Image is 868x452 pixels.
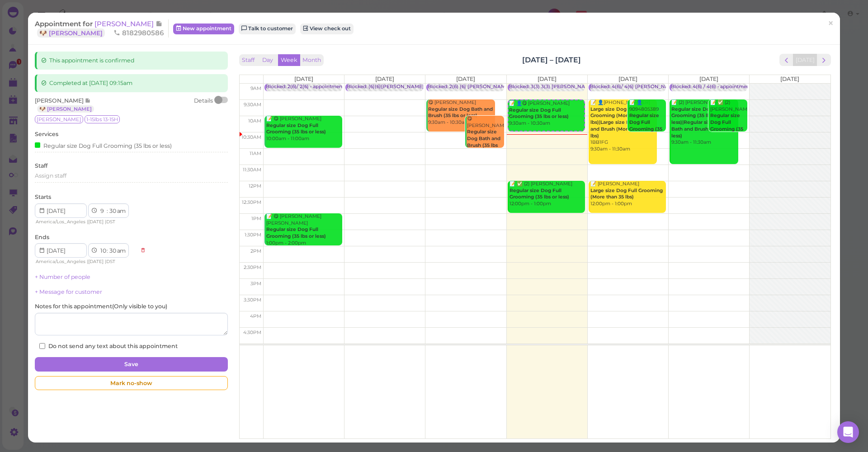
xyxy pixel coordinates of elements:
span: America/Los_Angeles [36,219,85,225]
span: 8182980586 [113,28,164,37]
a: View check out [300,24,354,34]
div: Blocked: 2(6)/ 2(6) • appointment [266,84,344,90]
span: [DATE] [538,75,557,82]
b: Regular size Dog Full Grooming (35 lbs or less) [509,107,569,120]
div: Appointment for [35,19,169,38]
div: 😋 [PERSON_NAME] 10:00am - 11:00am [467,116,504,169]
span: [DATE] [780,75,799,82]
span: [DATE] [618,75,637,82]
div: | | [35,258,136,266]
button: Week [278,54,300,66]
div: Blocked: (6)(6)[PERSON_NAME],[PERSON_NAME]/[PERSON_NAME] OFF • [PERSON_NAME] [347,84,571,90]
span: America/Los_Angeles [36,259,85,264]
span: 12pm [249,183,261,189]
a: + Number of people [35,273,90,280]
span: DST [106,259,115,264]
span: 11:30am [243,167,261,173]
h2: [DATE] – [DATE] [522,55,581,65]
a: 🐶 [PERSON_NAME] [37,28,105,38]
div: 📝 👤😋 [PERSON_NAME] 9:30am - 10:30am [509,100,585,127]
div: 📝 (2) [PERSON_NAME] 9:30am - 11:30am [671,99,738,146]
span: [DATE] [375,75,394,82]
b: Regular size Dog Full Grooming (35 lbs or less) [266,226,326,239]
button: prev [779,54,793,66]
button: Staff [239,54,257,66]
button: Month [300,54,324,66]
span: 4:30pm [243,330,261,335]
span: 9:30am [244,102,261,108]
a: × [822,13,839,34]
span: [DATE] [294,75,313,82]
span: [PERSON_NAME] [94,19,156,28]
label: Starts [35,193,51,201]
span: 11am [250,151,261,156]
span: [PERSON_NAME] [35,115,83,123]
div: 😋 [PERSON_NAME] 9:30am - 10:30am [428,99,495,126]
div: 📝 ✅ (2) [PERSON_NAME] 9:30am - 10:30am [710,99,747,153]
span: 3:30pm [244,297,261,303]
span: 2pm [250,248,261,254]
div: 📝 👤[PHONE_NUMBER] 1BB1FG 9:30am - 11:30am [590,99,657,153]
a: + Message for customer [35,288,102,295]
div: Blocked: 3(3) 3(3) [PERSON_NAME] / [PERSON_NAME] OFF / [PERSON_NAME] only • appointment [509,84,748,90]
button: Day [257,54,278,66]
span: 10:30am [241,134,261,140]
b: Regular size Dog Full Grooming (35 lbs or less) [266,122,326,135]
b: Regular size Dog Bath and Brush (35 lbs or less) [467,129,500,155]
span: 4pm [250,313,261,319]
div: 📝 ✅ (2) [PERSON_NAME] 12:00pm - 1:00pm [509,181,585,207]
div: Blocked: 4(6)/ 4(6) [PERSON_NAME] Lulu [PERSON_NAME] • appointment [590,84,769,90]
span: [DATE] [699,75,718,82]
b: Regular size Dog Full Grooming (35 lbs or less) [509,188,569,200]
a: New appointment [173,24,234,34]
button: [DATE] [793,54,817,66]
div: 📝 😋 [PERSON_NAME] 10:00am - 11:00am [266,116,342,142]
span: 10am [248,118,261,124]
div: 📝 😋 [PERSON_NAME] [PERSON_NAME] 1:00pm - 2:00pm [266,213,342,246]
span: × [828,17,834,30]
span: 9am [250,85,261,91]
b: Regular size Dog Full Grooming (35 lbs or less)|Regular size Dog Bath and Brush (35 lbs or less) [671,106,731,139]
span: 1pm [251,216,261,221]
a: Talk to customer [239,24,296,34]
span: [DATE] [88,259,104,264]
label: Staff [35,162,47,170]
a: 🐶 [PERSON_NAME] [37,105,94,113]
span: [PERSON_NAME] [35,97,85,104]
div: Completed at [DATE] 09:15am [35,74,227,92]
label: Do not send any text about this appointment [39,342,178,350]
button: next [817,54,831,66]
span: DST [106,219,115,225]
div: Mark no-show [35,376,227,391]
label: Services [35,130,58,138]
span: 1:30pm [245,232,261,238]
div: Open Intercom Messenger [837,421,859,443]
b: Regular size Dog Bath and Brush (35 lbs or less) [428,106,493,119]
div: Details [194,97,213,113]
span: 12:30pm [242,199,261,205]
span: Note [156,19,162,28]
input: Do not send any text about this appointment [39,343,45,349]
b: Regular size Dog Full Grooming (35 lbs or less) [710,113,743,138]
div: Regular size Dog Full Grooming (35 lbs or less) [35,141,172,150]
span: [DATE] [456,75,475,82]
div: 📝 👤9094805389 maltipoo 9:30am - 10:30am [629,99,666,159]
div: | | [35,218,136,226]
b: Regular size Dog Full Grooming (35 lbs or less) [629,113,662,138]
b: Large size Dog Full Grooming (More than 35 lbs)|Large size Dog Bath and Brush (More than 35 lbs) [590,106,650,139]
div: This appointment is confirmed [35,52,227,70]
div: Blocked: 4(6) / 4(6) • appointment [671,84,751,90]
span: 2:30pm [244,264,261,270]
div: 📝 [PERSON_NAME] 12:00pm - 1:00pm [590,181,666,207]
span: Assign staff [35,172,66,179]
label: Notes for this appointment ( Only visible to you ) [35,302,167,311]
button: Save [35,357,227,372]
span: 1-15lbs 13-15H [85,115,120,123]
div: Blocked: 2(6) (6) [PERSON_NAME] OFF • appointment [428,84,557,90]
span: 3pm [250,281,261,287]
span: [DATE] [88,219,104,225]
label: Ends [35,233,49,241]
span: Note [85,97,91,104]
a: [PERSON_NAME] 🐶 [PERSON_NAME] [35,19,162,37]
b: Large size Dog Full Grooming (More than 35 lbs) [590,188,663,200]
